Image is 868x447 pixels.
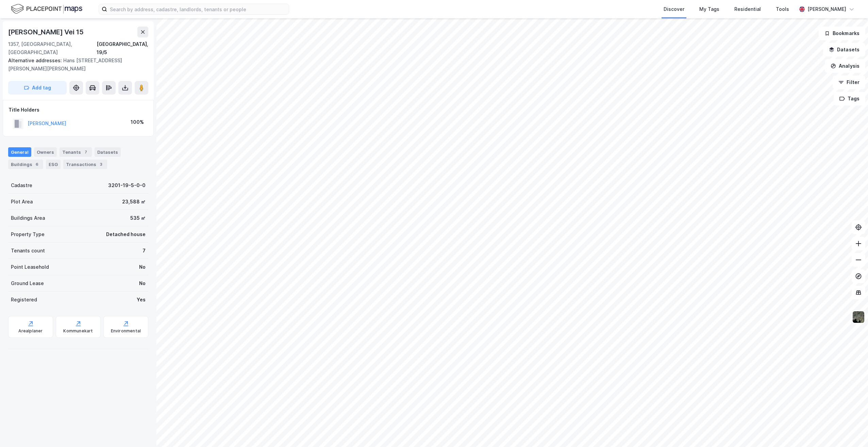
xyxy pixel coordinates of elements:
[34,161,40,168] div: 6
[8,147,31,157] div: General
[107,4,289,14] input: Search by address, cadastre, landlords, tenants or people
[8,27,85,37] div: [PERSON_NAME] Vei 15
[8,40,97,56] div: 1357, [GEOGRAPHIC_DATA], [GEOGRAPHIC_DATA]
[130,214,146,222] div: 535 ㎡
[63,160,107,169] div: Transactions
[11,279,44,287] div: Ground Lease
[106,230,146,238] div: Detached house
[34,147,57,157] div: Owners
[97,40,148,56] div: [GEOGRAPHIC_DATA], 19/5
[11,296,37,304] div: Registered
[11,3,82,15] img: logo.f888ab2527a4732fd821a326f86c7f29.svg
[82,149,89,155] div: 7
[11,263,49,271] div: Point Leasehold
[734,5,761,13] div: Residential
[63,328,93,334] div: Kommunekart
[8,56,143,73] div: Hans [STREET_ADDRESS][PERSON_NAME][PERSON_NAME]
[137,296,146,304] div: Yes
[664,5,684,13] div: Discover
[833,76,865,89] button: Filter
[95,147,121,157] div: Datasets
[122,198,146,206] div: 23,588 ㎡
[699,5,719,13] div: My Tags
[9,106,148,114] div: Title Holders
[825,59,865,73] button: Analysis
[852,311,865,324] img: 9k=
[60,147,92,157] div: Tenants
[143,247,146,255] div: 7
[8,57,63,63] span: Alternative addresses:
[834,92,865,105] button: Tags
[823,43,865,56] button: Datasets
[776,5,789,13] div: Tools
[131,118,144,126] div: 100%
[11,181,32,189] div: Cadastre
[108,181,146,189] div: 3201-19-5-0-0
[834,414,868,447] iframe: Chat Widget
[11,198,33,206] div: Plot Area
[18,328,43,334] div: Arealplaner
[11,247,45,255] div: Tenants count
[819,27,865,40] button: Bookmarks
[8,81,67,95] button: Add tag
[11,230,45,238] div: Property Type
[8,160,43,169] div: Buildings
[807,5,846,13] div: [PERSON_NAME]
[46,160,61,169] div: ESG
[139,279,146,287] div: No
[11,214,45,222] div: Buildings Area
[98,161,104,168] div: 3
[139,263,146,271] div: No
[111,328,141,334] div: Environmental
